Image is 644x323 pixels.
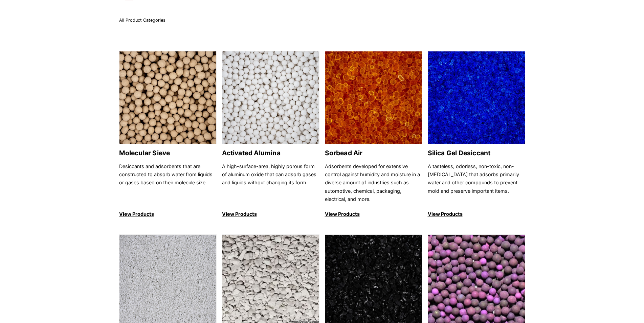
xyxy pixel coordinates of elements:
p: View Products [325,210,422,218]
p: A high-surface-area, highly porous form of aluminum oxide that can adsorb gases and liquids witho... [222,162,319,204]
a: Activated Alumina Activated Alumina A high-surface-area, highly porous form of aluminum oxide tha... [222,51,319,218]
p: View Products [428,210,525,218]
h2: Molecular Sieve [119,149,217,157]
h2: Silica Gel Desiccant [428,149,525,157]
a: Silica Gel Desiccant Silica Gel Desiccant A tasteless, odorless, non-toxic, non-[MEDICAL_DATA] th... [428,51,525,218]
img: Silica Gel Desiccant [428,51,525,144]
p: Adsorbents developed for extensive control against humidity and moisture in a diverse amount of i... [325,162,422,204]
h2: Sorbead Air [325,149,422,157]
p: A tasteless, odorless, non-toxic, non-[MEDICAL_DATA] that adsorbs primarily water and other compo... [428,162,525,204]
p: Desiccants and adsorbents that are constructed to absorb water from liquids or gases based on the... [119,162,217,204]
img: Activated Alumina [222,51,319,144]
a: Molecular Sieve Molecular Sieve Desiccants and adsorbents that are constructed to absorb water fr... [119,51,217,218]
span: All Product Categories [119,18,165,23]
img: Sorbead Air [325,51,422,144]
p: View Products [119,210,217,218]
p: View Products [222,210,319,218]
img: Molecular Sieve [119,51,216,144]
h2: Activated Alumina [222,149,319,157]
a: Sorbead Air Sorbead Air Adsorbents developed for extensive control against humidity and moisture ... [325,51,422,218]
